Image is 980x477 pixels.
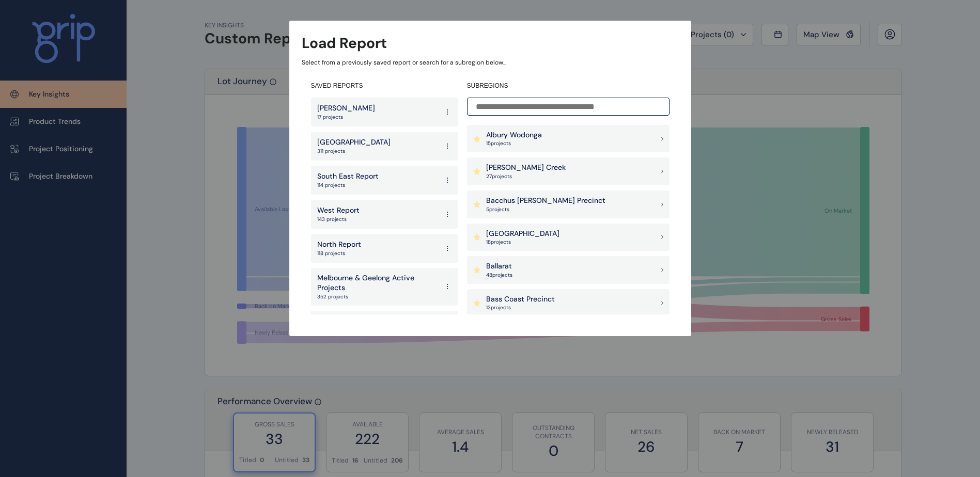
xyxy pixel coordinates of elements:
[486,229,559,239] p: [GEOGRAPHIC_DATA]
[302,33,387,53] h3: Load Report
[311,82,458,90] h4: SAVED REPORTS
[317,148,391,155] p: 311 projects
[317,182,379,189] p: 114 projects
[486,206,605,213] p: 5 project s
[317,273,438,293] p: Melbourne & Geelong Active Projects
[486,304,555,311] p: 13 project s
[486,163,566,173] p: [PERSON_NAME] Creek
[486,294,555,305] p: Bass Coast Precinct
[317,114,375,121] p: 17 projects
[317,250,361,257] p: 118 projects
[486,239,559,246] p: 18 project s
[317,205,360,216] p: West Report
[486,261,512,272] p: Ballarat
[486,272,512,279] p: 48 project s
[486,196,605,206] p: Bacchus [PERSON_NAME] Precinct
[317,103,375,114] p: [PERSON_NAME]
[302,58,679,67] p: Select from a previously saved report or search for a subregion below...
[486,130,542,140] p: Albury Wodonga
[317,137,391,148] p: [GEOGRAPHIC_DATA]
[486,173,566,180] p: 27 project s
[317,216,360,223] p: 143 projects
[317,240,361,250] p: North Report
[317,171,379,182] p: South East Report
[317,293,438,300] p: 352 projects
[467,82,670,90] h4: SUBREGIONS
[486,140,542,147] p: 15 project s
